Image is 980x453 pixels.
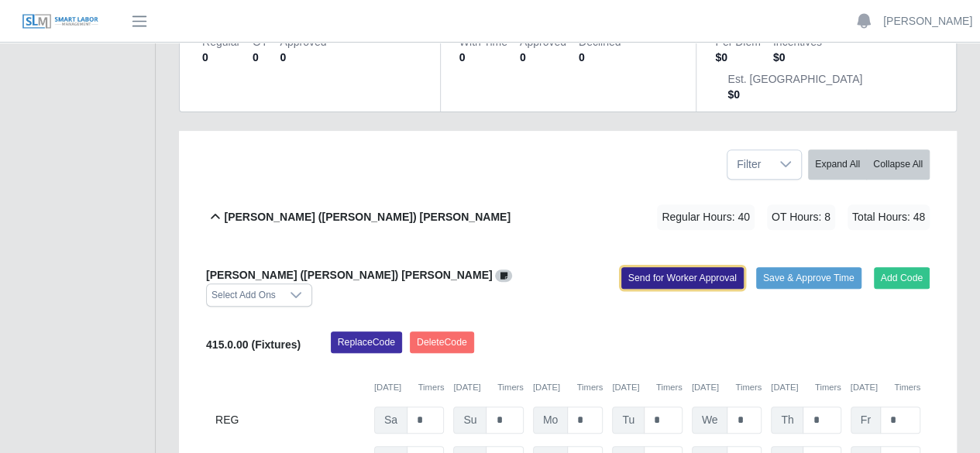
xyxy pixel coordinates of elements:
[767,204,835,230] span: OT Hours: 8
[533,407,568,434] span: Mo
[202,50,240,65] dd: 0
[206,186,930,249] button: [PERSON_NAME] ([PERSON_NAME]) [PERSON_NAME] Regular Hours: 40 OT Hours: 8 Total Hours: 48
[727,87,862,102] dd: $0
[453,407,487,434] span: Su
[520,50,566,65] dd: 0
[459,50,507,65] dd: 0
[727,150,770,179] span: Filter
[374,381,444,394] div: [DATE]
[692,381,762,394] div: [DATE]
[866,149,930,180] button: Collapse All
[727,71,862,87] dt: Est. [GEOGRAPHIC_DATA]
[657,204,755,230] span: Regular Hours: 40
[374,407,407,434] span: Sa
[621,267,744,289] button: Send for Worker Approval
[612,407,645,434] span: Tu
[874,267,930,289] button: Add Code
[576,381,603,394] button: Timers
[612,381,682,394] div: [DATE]
[331,331,402,353] button: ReplaceCode
[883,13,972,29] a: [PERSON_NAME]
[495,269,512,281] a: View/Edit Notes
[771,381,841,394] div: [DATE]
[497,381,524,394] button: Timers
[22,13,99,30] img: SLM Logo
[206,269,492,281] b: [PERSON_NAME] ([PERSON_NAME]) [PERSON_NAME]
[215,407,365,434] div: REG
[453,381,523,394] div: [DATE]
[756,267,861,289] button: Save & Approve Time
[280,50,326,65] dd: 0
[735,381,762,394] button: Timers
[224,209,510,225] b: [PERSON_NAME] ([PERSON_NAME]) [PERSON_NAME]
[848,204,930,230] span: Total Hours: 48
[410,331,474,353] button: DeleteCode
[808,149,930,180] div: bulk actions
[771,407,803,434] span: Th
[894,381,920,394] button: Timers
[815,381,841,394] button: Timers
[418,381,445,394] button: Timers
[808,149,867,180] button: Expand All
[253,50,267,65] dd: 0
[206,338,301,351] b: 415.0.00 (Fixtures)
[692,407,728,434] span: We
[207,284,280,306] div: Select Add Ons
[851,381,920,394] div: [DATE]
[533,381,603,394] div: [DATE]
[656,381,683,394] button: Timers
[773,50,822,65] dd: $0
[851,407,881,434] span: Fr
[715,50,760,65] dd: $0
[579,50,621,65] dd: 0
